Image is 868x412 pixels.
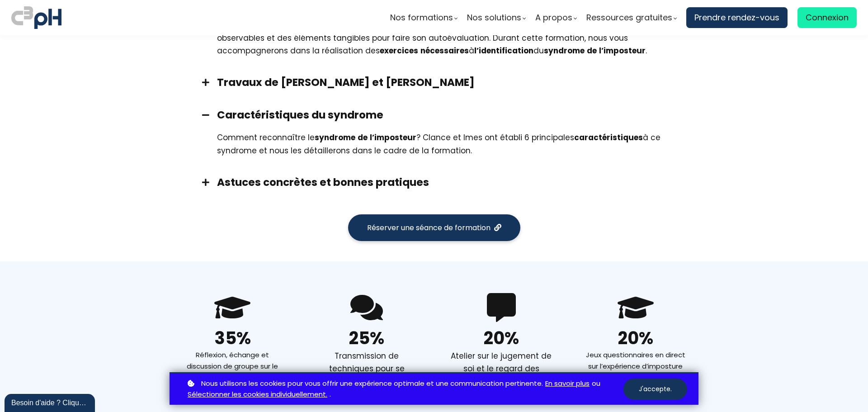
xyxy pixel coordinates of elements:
[420,45,469,56] b: nécessaires
[217,75,674,90] h3: Travaux de [PERSON_NAME] et [PERSON_NAME]
[623,379,687,400] button: J'accepte.
[449,327,552,350] h2: 20%
[181,327,284,350] h2: 35%
[188,389,327,400] a: Sélectionner les cookies individuellement.
[574,132,643,143] b: caractéristiques
[217,108,674,122] h3: Caractéristiques du syndrome
[367,222,491,233] span: Réserver une séance de formation
[694,11,779,24] span: Prendre rendez-vous
[584,350,687,372] div: Jeux questionnaires en direct sur l’expérience d’imposture
[315,350,418,400] div: Transmission de techniques pour se prémunir de son sentiment d’illégitimité
[474,45,533,56] b: l’identification
[185,378,623,401] p: ou .
[586,11,672,24] span: Ressources gratuites
[348,214,520,241] button: Réserver une séance de formation
[370,132,416,143] b: l’imposteur
[315,132,355,143] b: syndrome
[390,11,453,24] span: Nos formations
[449,350,552,388] div: Atelier sur le jugement de soi et le regard des autres
[380,45,418,56] b: exercices
[315,327,418,350] h2: 25%
[201,378,543,389] span: Nous utilisons les cookies pour vous offrir une expérience optimale et une communication pertinente.
[587,45,597,56] b: de
[181,350,284,383] div: Réflexion, échange et discussion de groupe sur le syndrome de l’imposteur
[686,7,788,28] a: Prendre rendez-vous
[467,11,521,24] span: Nos solutions
[217,175,674,189] h3: Astuces concrètes et bonnes pratiques
[358,132,368,143] b: de
[217,131,674,156] div: Comment reconnaître le ? Clance et Imes ont établi 6 principales à ce syndrome et nous les détail...
[584,327,687,350] h2: 20%
[599,45,646,56] b: l’imposteur
[544,45,585,56] b: syndrome
[535,11,572,24] span: A propos
[545,378,590,389] a: En savoir plus
[5,392,97,412] iframe: chat widget
[797,7,857,28] a: Connexion
[806,11,849,24] span: Connexion
[11,5,61,31] img: logo C3PH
